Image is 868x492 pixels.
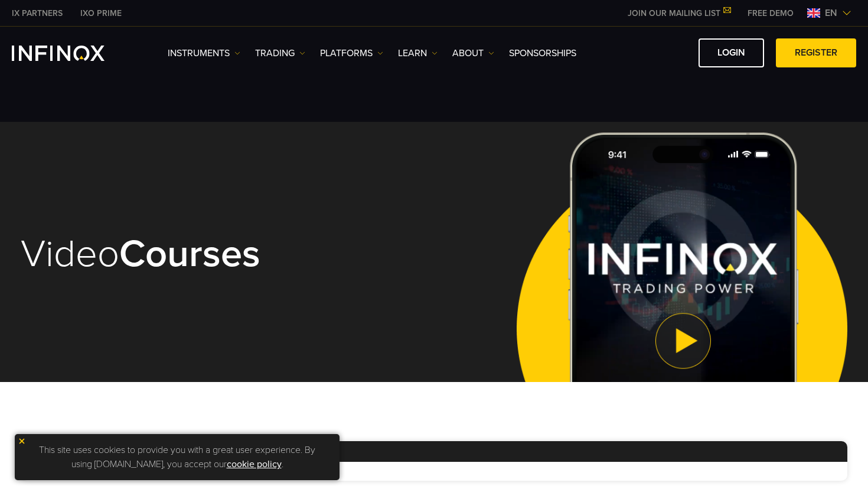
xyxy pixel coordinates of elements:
a: Learn [398,46,438,60]
a: LOGIN [699,38,764,67]
a: REGISTER [776,38,856,67]
a: PLATFORMS [320,46,383,60]
a: SPONSORSHIPS [509,46,576,60]
a: INFINOX Logo [12,46,132,61]
a: JOIN OUR MAILING LIST [619,8,739,18]
a: INFINOX [3,7,71,20]
a: INFINOX [71,7,130,20]
img: yellow close icon [18,437,26,445]
a: cookie policy [227,458,282,470]
a: Instruments [168,46,240,60]
strong: Courses [119,231,260,277]
a: ABOUT [452,46,494,60]
span: en [820,6,842,20]
p: This site uses cookies to provide you with a great user experience. By using [DOMAIN_NAME], you a... [21,440,334,474]
h1: Video [21,234,475,274]
a: INFINOX MENU [739,7,802,20]
a: TRADING [255,46,305,60]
